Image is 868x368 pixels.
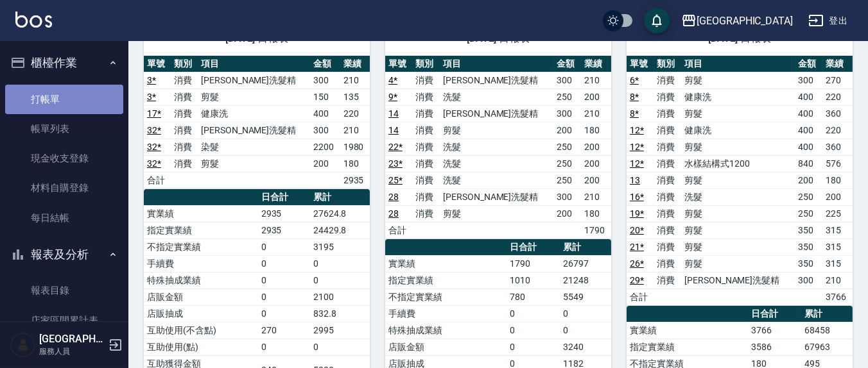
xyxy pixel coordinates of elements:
td: 840 [795,155,823,172]
td: 店販抽成 [144,305,258,322]
a: 店家區間累計表 [5,306,123,335]
td: 1790 [581,222,611,238]
th: 日合計 [748,306,801,322]
a: 報表目錄 [5,276,123,305]
td: 0 [258,272,310,289]
td: 不指定實業績 [385,289,507,305]
td: 剪髮 [681,72,795,88]
td: 350 [795,238,823,255]
td: 剪髮 [198,155,310,172]
td: 剪髮 [681,255,795,272]
td: 0 [310,272,370,289]
td: 特殊抽成業績 [385,322,507,339]
td: 360 [822,138,853,155]
th: 金額 [795,56,823,72]
td: 250 [554,172,582,188]
button: 櫃檯作業 [5,46,123,79]
td: 210 [581,105,611,122]
td: 200 [581,88,611,105]
th: 業績 [581,56,611,72]
div: [GEOGRAPHIC_DATA] [697,13,793,29]
td: 洗髮 [440,155,553,172]
td: 健康洗 [198,105,310,122]
a: 每日結帳 [5,203,123,233]
th: 日合計 [258,189,310,206]
td: 3586 [748,339,801,355]
td: [PERSON_NAME]洗髮精 [198,122,310,138]
th: 單號 [627,56,654,72]
td: 0 [258,305,310,322]
td: [PERSON_NAME]洗髮精 [198,72,310,88]
td: 0 [560,322,611,339]
td: 576 [822,155,853,172]
td: [PERSON_NAME]洗髮精 [440,105,553,122]
td: 2935 [258,222,310,238]
td: 消費 [413,72,440,88]
td: 200 [581,138,611,155]
td: 消費 [413,205,440,222]
th: 項目 [681,56,795,72]
td: 68458 [801,322,853,339]
td: 消費 [413,105,440,122]
td: 實業績 [627,322,748,339]
td: 5549 [560,289,611,305]
td: 350 [795,255,823,272]
td: 200 [822,188,853,205]
a: 13 [630,175,640,185]
td: 互助使用(點) [144,339,258,355]
td: 315 [822,238,853,255]
td: 消費 [654,272,682,289]
td: 剪髮 [681,138,795,155]
td: 315 [822,255,853,272]
td: 200 [310,155,340,172]
td: [PERSON_NAME]洗髮精 [440,72,553,88]
a: 打帳單 [5,85,123,114]
td: 315 [822,222,853,238]
td: 200 [795,172,823,188]
td: 400 [795,122,823,138]
a: 28 [388,208,399,219]
th: 類別 [413,56,440,72]
td: 0 [310,339,370,355]
td: 2995 [310,322,370,339]
td: 180 [581,122,611,138]
td: 300 [795,272,823,289]
td: 0 [507,339,560,355]
td: 250 [795,188,823,205]
td: 指定實業績 [627,339,748,355]
td: 剪髮 [681,105,795,122]
td: 210 [822,272,853,289]
td: 135 [340,88,370,105]
td: 0 [507,322,560,339]
th: 累計 [801,306,853,322]
td: 200 [581,155,611,172]
td: 消費 [654,205,682,222]
td: 實業績 [385,255,507,272]
td: 剪髮 [681,172,795,188]
img: Logo [15,12,52,28]
td: 400 [795,105,823,122]
td: 店販金額 [144,289,258,305]
button: [GEOGRAPHIC_DATA] [676,8,798,34]
td: 250 [554,155,582,172]
td: 250 [795,205,823,222]
td: 300 [310,122,340,138]
td: 2100 [310,289,370,305]
td: [PERSON_NAME]洗髮精 [440,188,553,205]
td: 消費 [654,138,682,155]
td: 24429.8 [310,222,370,238]
td: 3766 [748,322,801,339]
td: [PERSON_NAME]洗髮精 [681,272,795,289]
td: 指定實業績 [385,272,507,289]
td: 洗髮 [440,172,553,188]
td: 225 [822,205,853,222]
td: 250 [554,88,582,105]
td: 消費 [171,122,198,138]
td: 220 [340,105,370,122]
th: 金額 [554,56,582,72]
td: 手續費 [385,305,507,322]
td: 不指定實業績 [144,238,258,255]
td: 2200 [310,138,340,155]
td: 健康洗 [681,122,795,138]
td: 210 [340,122,370,138]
